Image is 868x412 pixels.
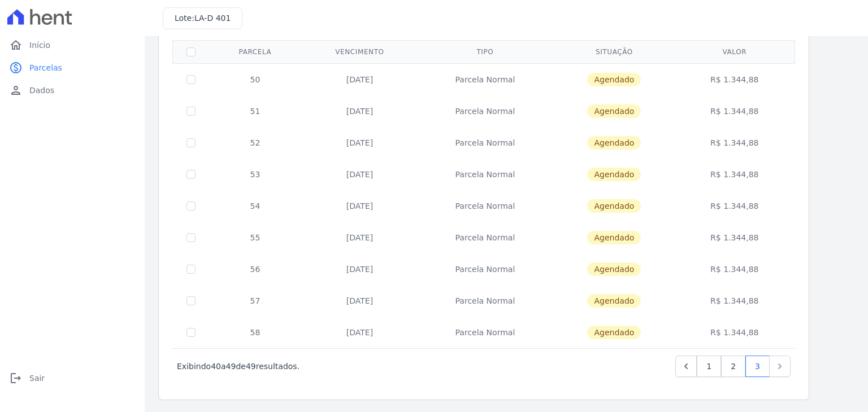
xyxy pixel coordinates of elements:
[418,317,552,348] td: Parcela Normal
[209,40,301,63] th: Parcela
[209,317,301,348] td: 58
[301,317,418,348] td: [DATE]
[301,95,418,127] td: [DATE]
[587,199,641,213] span: Agendado
[587,294,641,308] span: Agendado
[301,63,418,95] td: [DATE]
[418,95,552,127] td: Parcela Normal
[177,361,300,372] p: Exibindo a de resultados.
[676,159,793,190] td: R$ 1.344,88
[418,159,552,190] td: Parcela Normal
[676,95,793,127] td: R$ 1.344,88
[587,104,641,118] span: Agendado
[209,253,301,285] td: 56
[587,262,641,276] span: Agendado
[209,63,301,95] td: 50
[301,40,418,63] th: Vencimento
[301,253,418,285] td: [DATE]
[676,40,793,63] th: Valor
[301,159,418,190] td: [DATE]
[29,85,54,96] span: Dados
[721,356,745,377] a: 2
[418,285,552,317] td: Parcela Normal
[418,222,552,253] td: Parcela Normal
[587,136,641,150] span: Agendado
[5,79,140,102] a: personDados
[587,326,641,339] span: Agendado
[769,356,791,377] a: Next
[5,56,140,79] a: paidParcelas
[418,190,552,222] td: Parcela Normal
[676,127,793,159] td: R$ 1.344,88
[676,253,793,285] td: R$ 1.344,88
[175,12,231,24] h3: Lote:
[675,356,697,377] a: Previous
[745,356,770,377] a: 3
[301,222,418,253] td: [DATE]
[697,356,721,377] a: 1
[676,317,793,348] td: R$ 1.344,88
[209,159,301,190] td: 53
[209,95,301,127] td: 51
[418,253,552,285] td: Parcela Normal
[9,84,23,97] i: person
[29,62,62,73] span: Parcelas
[418,63,552,95] td: Parcela Normal
[552,40,676,63] th: Situação
[5,367,140,389] a: logoutSair
[29,40,50,51] span: Início
[226,362,236,371] span: 49
[418,40,552,63] th: Tipo
[676,285,793,317] td: R$ 1.344,88
[676,63,793,95] td: R$ 1.344,88
[9,38,23,52] i: home
[29,372,45,384] span: Sair
[301,127,418,159] td: [DATE]
[587,168,641,181] span: Agendado
[209,190,301,222] td: 54
[587,231,641,244] span: Agendado
[209,127,301,159] td: 52
[211,362,221,371] span: 40
[209,222,301,253] td: 55
[587,73,641,86] span: Agendado
[676,222,793,253] td: R$ 1.344,88
[418,127,552,159] td: Parcela Normal
[301,285,418,317] td: [DATE]
[9,61,23,74] i: paid
[9,371,23,385] i: logout
[676,190,793,222] td: R$ 1.344,88
[301,190,418,222] td: [DATE]
[5,34,140,56] a: homeInício
[209,285,301,317] td: 57
[194,14,231,23] span: LA-D 401
[246,362,256,371] span: 49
